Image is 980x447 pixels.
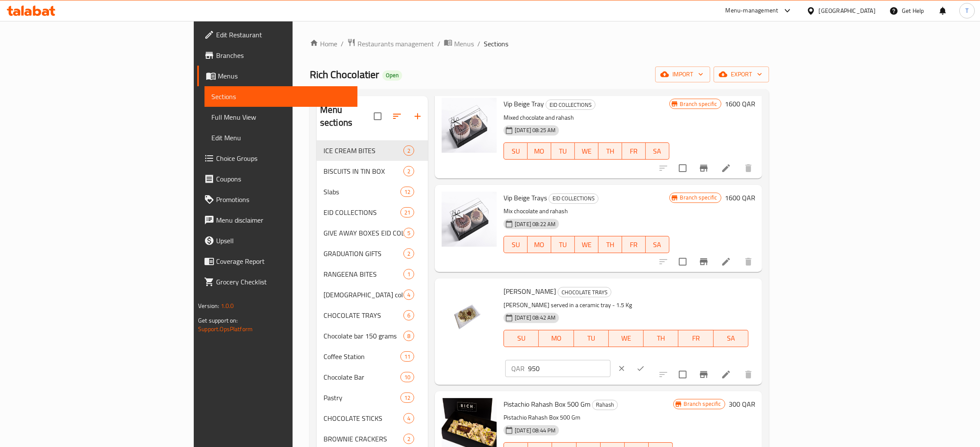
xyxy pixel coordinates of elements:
[205,127,357,148] a: Edit Menu
[612,359,631,378] button: clear
[404,435,414,443] span: 2
[598,236,622,253] button: TH
[400,187,414,197] div: items
[324,393,400,403] div: Pastry
[197,189,357,210] a: Promotions
[965,6,968,15] span: T
[721,257,731,267] a: Edit menu item
[602,239,619,251] span: TH
[324,372,400,382] div: Chocolate Bar
[216,194,351,205] span: Promotions
[511,426,559,435] span: [DATE] 08:44 PM
[310,65,379,84] span: Rich Chocolatier
[717,332,745,344] span: SA
[317,367,428,387] div: Chocolate Bar10
[404,332,414,340] span: 8
[403,331,414,341] div: items
[504,398,590,411] span: Pistachio Rahash Box 500 Gm
[738,158,759,178] button: delete
[725,98,755,110] h6: 1600 QAR
[216,153,351,163] span: Choice Groups
[674,159,692,177] span: Select to update
[324,331,403,341] span: Chocolate bar 150 grams
[401,394,414,402] span: 12
[484,39,508,49] span: Sections
[578,239,595,251] span: WE
[574,330,609,347] button: TU
[324,248,403,259] div: GRADUATION GIFTS
[404,147,414,155] span: 2
[216,236,351,246] span: Upsell
[575,236,598,253] button: WE
[324,310,403,320] div: CHOCOLATE TRAYS
[198,323,253,335] a: Support.OpsPlatform
[511,220,559,228] span: [DATE] 08:22 AM
[317,326,428,346] div: Chocolate bar 150 grams8
[404,414,414,423] span: 4
[324,166,403,176] span: BISCUITS IN TIN BOX
[504,206,669,217] p: Mix chocolate and rahash
[324,413,403,423] div: CHOCOLATE STICKS
[626,239,642,251] span: FR
[504,330,539,347] button: SU
[437,39,440,49] li: /
[198,315,238,326] span: Get support on:
[211,133,351,143] span: Edit Menu
[197,272,357,292] a: Grocery Checklist
[555,239,571,251] span: TU
[401,208,414,217] span: 21
[403,290,414,300] div: items
[197,148,357,169] a: Choice Groups
[324,351,400,362] span: Coffee Station
[551,142,575,160] button: TU
[317,284,428,305] div: [DEMOGRAPHIC_DATA] collections4
[400,372,414,382] div: items
[401,373,414,381] span: 10
[382,70,402,81] div: Open
[649,239,666,251] span: SA
[677,193,721,202] span: Branch specific
[317,264,428,284] div: RANGEENA BITES1
[609,330,644,347] button: WE
[324,228,403,238] span: GIVE AWAY BOXES EID COLLECTIONS
[216,50,351,60] span: Branches
[404,250,414,258] span: 2
[678,330,713,347] button: FR
[622,142,646,160] button: FR
[542,332,570,344] span: MO
[592,400,617,410] span: Rahash
[674,253,692,271] span: Select to update
[504,142,528,160] button: SU
[477,39,480,49] li: /
[403,145,414,156] div: items
[403,310,414,320] div: items
[324,207,400,217] span: EID COLLECTIONS
[324,290,403,300] div: hajj collections
[442,192,497,247] img: Vip Beige Trays
[720,69,762,80] span: export
[444,38,474,49] a: Menus
[216,30,351,40] span: Edit Restaurant
[211,91,351,102] span: Sections
[216,215,351,225] span: Menu disclaimer
[382,72,402,79] span: Open
[681,400,725,408] span: Branch specific
[729,398,755,410] h6: 300 QAR
[507,239,524,251] span: SU
[347,38,434,49] a: Restaurants management
[205,107,357,127] a: Full Menu View
[442,285,497,340] img: Rahash Pistachio
[403,269,414,279] div: items
[504,285,556,298] span: [PERSON_NAME]
[714,66,769,82] button: export
[317,223,428,243] div: GIVE AWAY BOXES EID COLLECTIONS5
[317,161,428,181] div: BISCUITS IN TIN BOX2
[205,86,357,107] a: Sections
[528,142,551,160] button: MO
[317,202,428,223] div: EID COLLECTIONS21
[504,97,544,110] span: Vip Beige Tray
[324,269,403,279] span: RANGEENA BITES
[546,100,595,110] span: EID COLLECTIONS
